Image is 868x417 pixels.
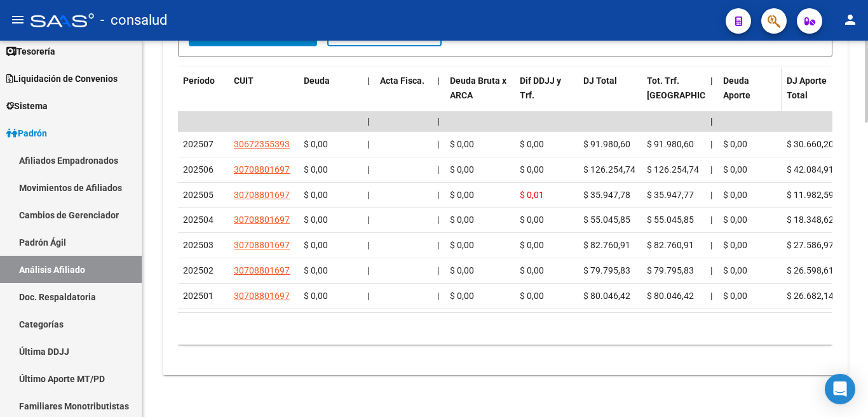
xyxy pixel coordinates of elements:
[787,76,827,100] span: DJ Aporte Total
[367,215,369,225] span: |
[234,215,290,225] span: 30708801697
[380,76,424,86] span: Acta Fisca.
[825,374,855,404] div: Open Intercom Messenger
[520,215,544,225] span: $ 0,00
[710,76,713,86] span: |
[304,76,330,86] span: Deuda
[304,190,328,200] span: $ 0,00
[583,139,630,149] span: $ 91.980,60
[10,12,25,27] mat-icon: menu
[723,76,750,100] span: Deuda Aporte
[787,190,834,200] span: $ 11.982,59
[432,67,445,123] datatable-header-cell: |
[723,265,747,275] span: $ 0,00
[450,164,474,175] span: $ 0,00
[450,139,474,149] span: $ 0,00
[647,139,694,149] span: $ 91.980,60
[229,67,299,123] datatable-header-cell: CUIT
[718,67,782,123] datatable-header-cell: Deuda Aporte
[367,240,369,250] span: |
[183,139,214,149] span: 202507
[304,139,328,149] span: $ 0,00
[183,240,214,250] span: 202503
[583,215,630,225] span: $ 55.045,85
[234,164,290,175] span: 30708801697
[787,291,834,301] span: $ 26.682,14
[647,240,694,250] span: $ 82.760,91
[450,291,474,301] span: $ 0,00
[183,265,214,275] span: 202502
[710,215,712,225] span: |
[520,265,544,275] span: $ 0,00
[450,215,474,225] span: $ 0,00
[583,291,630,301] span: $ 80.046,42
[647,164,699,175] span: $ 126.254,74
[723,190,747,200] span: $ 0,00
[710,139,712,149] span: |
[304,291,328,301] span: $ 0,00
[445,67,515,123] datatable-header-cell: Deuda Bruta x ARCA
[583,240,630,250] span: $ 82.760,91
[304,215,328,225] span: $ 0,00
[6,99,48,113] span: Sistema
[710,164,712,175] span: |
[183,190,214,200] span: 202505
[234,291,290,301] span: 30708801697
[437,76,440,86] span: |
[843,12,858,27] mat-icon: person
[787,164,834,175] span: $ 42.084,91
[367,116,370,126] span: |
[234,76,254,86] span: CUIT
[367,190,369,200] span: |
[787,215,834,225] span: $ 18.348,62
[437,116,440,126] span: |
[583,76,617,86] span: DJ Total
[723,164,747,175] span: $ 0,00
[437,291,439,301] span: |
[304,265,328,275] span: $ 0,00
[583,190,630,200] span: $ 35.947,78
[723,240,747,250] span: $ 0,00
[520,76,561,100] span: Dif DDJJ y Trf.
[710,190,712,200] span: |
[710,291,712,301] span: |
[367,164,369,175] span: |
[782,67,845,123] datatable-header-cell: DJ Aporte Total
[787,240,834,250] span: $ 27.586,97
[710,240,712,250] span: |
[367,76,370,86] span: |
[647,291,694,301] span: $ 80.046,42
[178,67,229,123] datatable-header-cell: Período
[578,67,642,123] datatable-header-cell: DJ Total
[367,139,369,149] span: |
[520,190,544,200] span: $ 0,01
[583,265,630,275] span: $ 79.795,83
[450,76,506,100] span: Deuda Bruta x ARCA
[362,67,375,123] datatable-header-cell: |
[299,67,362,123] datatable-header-cell: Deuda
[787,265,834,275] span: $ 26.598,61
[234,190,290,200] span: 30708801697
[6,72,118,86] span: Liquidación de Convenios
[437,190,439,200] span: |
[304,240,328,250] span: $ 0,00
[520,164,544,175] span: $ 0,00
[437,215,439,225] span: |
[520,139,544,149] span: $ 0,00
[234,240,290,250] span: 30708801697
[723,291,747,301] span: $ 0,00
[647,190,694,200] span: $ 35.947,77
[450,265,474,275] span: $ 0,00
[515,67,578,123] datatable-header-cell: Dif DDJJ y Trf.
[437,240,439,250] span: |
[520,240,544,250] span: $ 0,00
[450,240,474,250] span: $ 0,00
[723,139,747,149] span: $ 0,00
[234,139,290,149] span: 30672355393
[450,190,474,200] span: $ 0,00
[367,291,369,301] span: |
[183,76,215,86] span: Período
[705,67,718,123] datatable-header-cell: |
[437,164,439,175] span: |
[6,44,55,58] span: Tesorería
